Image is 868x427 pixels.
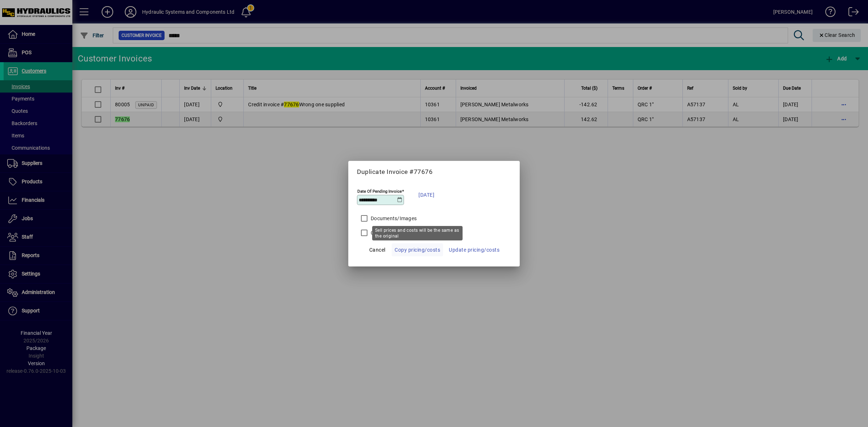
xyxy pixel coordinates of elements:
[357,188,402,193] mat-label: Date Of Pending Invoice
[415,186,438,204] button: [DATE]
[369,245,386,254] span: Cancel
[369,215,417,222] label: Documents/Images
[446,243,502,256] button: Update pricing/costs
[395,245,440,254] span: Copy pricing/costs
[366,243,389,256] button: Cancel
[392,243,443,256] button: Copy pricing/costs
[418,191,434,199] span: [DATE]
[449,245,499,254] span: Update pricing/costs
[372,226,463,240] div: Sell prices and costs will be the same as the original
[357,168,511,176] h5: Duplicate Invoice #77676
